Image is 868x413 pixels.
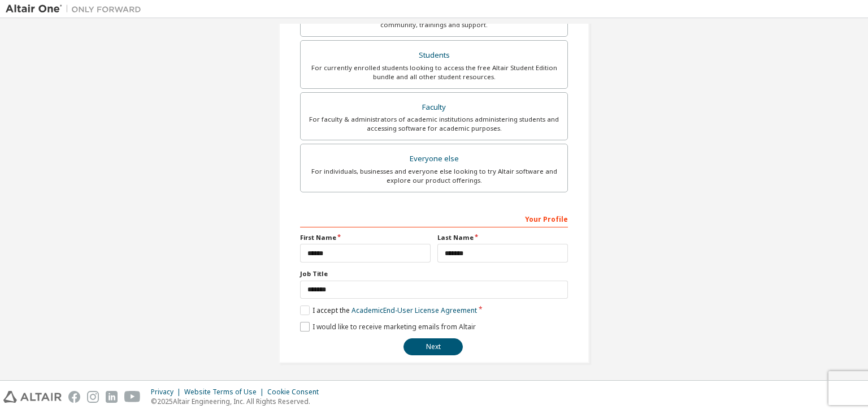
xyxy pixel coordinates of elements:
[68,391,80,403] img: facebook.svg
[307,115,561,133] div: For faculty & administrators of academic institutions administering students and accessing softwa...
[300,322,476,332] label: I would like to receive marketing emails from Altair
[300,209,568,227] div: Your Profile
[307,48,561,63] div: Students
[300,233,431,242] label: First Name
[351,306,477,315] a: Academic End-User License Agreement
[151,388,184,397] div: Privacy
[403,338,463,355] button: Next
[87,391,99,403] img: instagram.svg
[307,100,561,115] div: Faculty
[124,391,141,403] img: youtube.svg
[151,397,325,406] p: © 2025 Altair Engineering, Inc. All Rights Reserved.
[307,63,561,81] div: For currently enrolled students looking to access the free Altair Student Edition bundle and all ...
[6,3,147,15] img: Altair One
[437,233,568,242] label: Last Name
[307,151,561,167] div: Everyone else
[300,269,568,278] label: Job Title
[267,388,325,397] div: Cookie Consent
[184,388,267,397] div: Website Terms of Use
[106,391,118,403] img: linkedin.svg
[3,391,62,403] img: altair_logo.svg
[307,167,561,185] div: For individuals, businesses and everyone else looking to try Altair software and explore our prod...
[300,306,477,315] label: I accept the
